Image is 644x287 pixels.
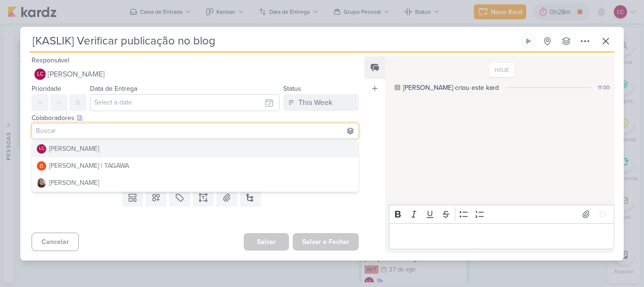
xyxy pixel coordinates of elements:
[32,157,358,174] button: [PERSON_NAME] | TAGAWA
[34,69,46,80] div: Laís Costa
[403,83,499,93] div: [PERSON_NAME] criou este kard
[34,125,356,137] input: Buscar
[32,174,358,191] button: [PERSON_NAME]
[283,94,359,111] button: This Week
[32,233,79,251] button: Cancelar
[32,66,359,83] button: LC [PERSON_NAME]
[37,144,46,154] div: Laís Costa
[32,113,359,123] div: Colaboradores
[30,33,518,50] input: Kard Sem Título
[598,83,610,92] div: 11:00
[48,69,105,80] span: [PERSON_NAME]
[389,223,614,249] div: Editor editing area: main
[39,147,44,151] p: LC
[298,97,332,108] div: This Week
[90,85,137,93] label: Data de Entrega
[49,178,99,188] div: [PERSON_NAME]
[49,161,129,171] div: [PERSON_NAME] | TAGAWA
[525,37,532,45] div: Ligar relógio
[37,161,46,171] img: Diego Lima | TAGAWA
[90,94,280,111] input: Select a date
[283,85,301,93] label: Status
[389,205,614,223] div: Editor toolbar
[49,144,99,154] div: [PERSON_NAME]
[32,56,69,64] label: Responsável
[37,72,43,77] p: LC
[32,140,358,157] button: LC [PERSON_NAME]
[37,178,46,188] img: Sharlene Khoury
[32,85,61,93] label: Prioridade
